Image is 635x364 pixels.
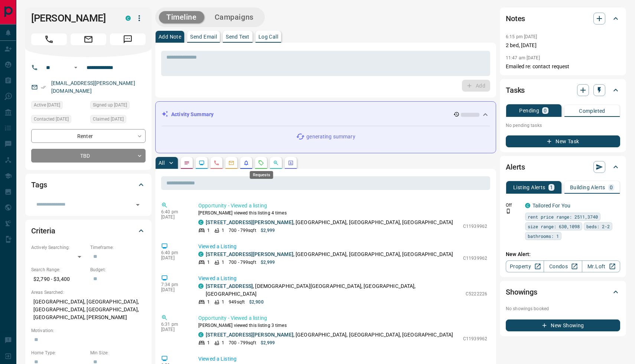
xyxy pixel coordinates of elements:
p: 7:34 pm [161,282,187,287]
button: Open [71,63,80,72]
div: condos.ca [198,220,203,225]
svg: Agent Actions [288,160,294,166]
h2: Criteria [31,225,55,237]
span: Message [110,33,146,45]
p: 700 - 799 sqft [229,259,256,266]
p: 1 [207,227,210,234]
span: size range: 630,1098 [528,223,580,230]
p: Actively Searching: [31,244,87,251]
div: Renter [31,129,146,143]
p: C5222226 [466,291,487,297]
p: 11:47 am [DATE] [506,55,540,60]
p: 1 [207,340,210,346]
div: condos.ca [198,252,203,257]
h2: Alerts [506,161,525,173]
p: Opportunity - Viewed a listing [198,314,487,322]
p: No pending tasks [506,120,620,131]
p: Home Type: [31,350,87,356]
h1: [PERSON_NAME] [31,12,114,24]
div: Tags [31,176,146,194]
p: $2,999 [261,227,275,234]
p: Timeframe: [90,244,146,251]
svg: Emails [228,160,234,166]
p: New Alert: [506,250,620,258]
div: Tue Aug 12 2025 [31,101,87,111]
p: 6:40 pm [161,250,187,255]
p: 949 sqft [229,299,245,305]
div: Criteria [31,222,146,240]
p: 6:31 pm [161,322,187,327]
p: Viewed a Listing [198,275,487,282]
svg: Lead Browsing Activity [199,160,205,166]
p: 1 [222,259,224,266]
h2: Showings [506,286,537,298]
p: Min Size: [90,350,146,356]
p: Activity Summary [171,111,214,118]
p: Completed [579,108,605,114]
p: Pending [519,108,539,113]
button: New Task [506,135,620,147]
span: Call [31,33,67,45]
p: Emailed re: contact request [506,63,620,70]
svg: Email Verified [41,85,46,90]
p: [DATE] [161,287,187,292]
p: Opportunity - Viewed a listing [198,202,487,210]
svg: Listing Alerts [243,160,249,166]
p: [DATE] [161,327,187,332]
p: [PERSON_NAME] viewed this listing 3 times [198,322,487,329]
p: Send Email [190,34,217,39]
svg: Calls [214,160,219,166]
div: condos.ca [198,332,203,337]
p: 6:15 pm [DATE] [506,34,537,39]
p: $2,999 [261,340,275,346]
div: Sun Jul 27 2025 [31,115,87,125]
p: 1 [222,227,224,234]
a: [STREET_ADDRESS][PERSON_NAME] [206,251,293,257]
div: TBD [31,149,146,163]
p: 1 [222,340,224,346]
p: No showings booked [506,305,620,312]
p: Areas Searched: [31,289,146,296]
div: condos.ca [198,283,203,289]
div: condos.ca [525,203,530,208]
div: Showings [506,283,620,301]
p: [PERSON_NAME] viewed this listing 4 times [198,210,487,216]
p: C11939962 [463,335,487,342]
p: 1 [207,259,210,266]
span: Claimed [DATE] [93,115,124,123]
a: [STREET_ADDRESS][PERSON_NAME] [206,219,293,225]
p: 1 [222,299,224,305]
p: Motivation: [31,327,146,334]
p: 0 [610,185,613,190]
p: Building Alerts [570,185,605,190]
p: $2,999 [261,259,275,266]
p: 700 - 799 sqft [229,340,256,346]
p: Off [506,202,521,209]
div: Tasks [506,81,620,99]
p: Add Note [159,34,181,39]
p: All [159,160,165,165]
p: [DATE] [161,214,187,220]
div: Alerts [506,158,620,176]
span: rent price range: 2511,3740 [528,213,598,220]
p: Search Range: [31,266,87,273]
span: Contacted [DATE] [34,115,69,123]
button: New Showing [506,319,620,331]
h2: Tasks [506,84,525,96]
a: [EMAIL_ADDRESS][PERSON_NAME][DOMAIN_NAME] [51,80,135,94]
span: bathrooms: 1 [528,232,559,240]
a: [STREET_ADDRESS][PERSON_NAME] [206,332,293,338]
h2: Tags [31,179,47,191]
div: Notes [506,10,620,27]
span: Email [71,33,106,45]
a: Condos [544,260,582,272]
p: [DATE] [161,255,187,260]
p: C11939962 [463,223,487,230]
a: [STREET_ADDRESS] [206,283,253,289]
p: 1 [207,299,210,305]
p: [GEOGRAPHIC_DATA], [GEOGRAPHIC_DATA], [GEOGRAPHIC_DATA], [GEOGRAPHIC_DATA], [GEOGRAPHIC_DATA], [P... [31,296,146,324]
span: Active [DATE] [34,101,60,109]
svg: Push Notification Only [506,209,511,214]
div: Activity Summary [162,108,490,121]
div: Fri Jul 25 2025 [90,101,146,111]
